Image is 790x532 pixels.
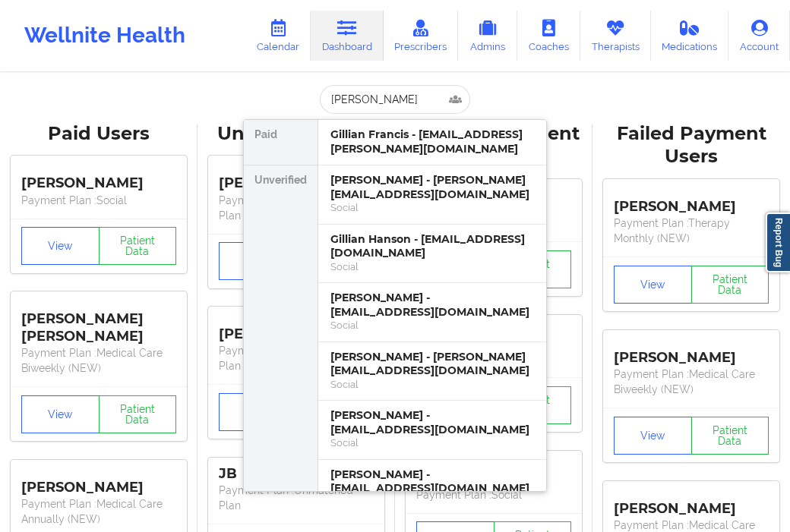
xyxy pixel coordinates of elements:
[21,193,176,208] p: Payment Plan : Social
[21,395,100,433] button: View
[614,489,769,518] div: [PERSON_NAME]
[21,467,176,496] div: [PERSON_NAME]
[651,11,729,61] a: Medications
[219,393,297,431] button: View
[614,187,769,216] div: [PERSON_NAME]
[330,350,534,378] div: [PERSON_NAME] - [PERSON_NAME][EMAIL_ADDRESS][DOMAIN_NAME]
[330,127,534,156] div: Gillian Francis - [EMAIL_ADDRESS][PERSON_NAME][DOMAIN_NAME]
[614,367,769,397] p: Payment Plan : Medical Care Biweekly (NEW)
[11,122,187,146] div: Paid Users
[330,319,534,332] div: Social
[384,11,459,61] a: Prescribers
[691,266,769,304] button: Patient Data
[330,232,534,260] div: Gillian Hanson - [EMAIL_ADDRESS][DOMAIN_NAME]
[330,291,534,319] div: [PERSON_NAME] - [EMAIL_ADDRESS][DOMAIN_NAME]
[691,417,769,455] button: Patient Data
[330,201,534,214] div: Social
[728,11,790,61] a: Account
[603,122,779,169] div: Failed Payment Users
[99,395,177,433] button: Patient Data
[219,483,374,513] p: Payment Plan : Unmatched Plan
[614,266,692,304] button: View
[219,343,374,373] p: Payment Plan : Unmatched Plan
[99,227,177,265] button: Patient Data
[21,299,176,345] div: [PERSON_NAME] [PERSON_NAME]
[517,11,580,61] a: Coaches
[21,164,176,193] div: [PERSON_NAME]
[766,212,790,272] a: Report Bug
[330,173,534,201] div: [PERSON_NAME] - [PERSON_NAME][EMAIL_ADDRESS][DOMAIN_NAME]
[208,122,384,146] div: Unverified Users
[458,11,517,61] a: Admins
[21,496,176,527] p: Payment Plan : Medical Care Annually (NEW)
[245,11,311,61] a: Calendar
[219,465,374,483] div: JB
[311,11,384,61] a: Dashboard
[614,417,692,455] button: View
[416,487,571,502] p: Payment Plan : Social
[330,467,534,496] div: [PERSON_NAME] - [EMAIL_ADDRESS][DOMAIN_NAME]
[219,314,374,343] div: [PERSON_NAME]
[21,345,176,376] p: Payment Plan : Medical Care Biweekly (NEW)
[330,260,534,273] div: Social
[21,227,100,265] button: View
[219,242,297,280] button: View
[330,408,534,436] div: [PERSON_NAME] - [EMAIL_ADDRESS][DOMAIN_NAME]
[330,378,534,391] div: Social
[219,164,374,193] div: [PERSON_NAME]
[330,436,534,449] div: Social
[219,193,374,223] p: Payment Plan : Unmatched Plan
[580,11,651,61] a: Therapists
[614,338,769,367] div: [PERSON_NAME]
[244,120,318,165] div: Paid
[614,216,769,246] p: Payment Plan : Therapy Monthly (NEW)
